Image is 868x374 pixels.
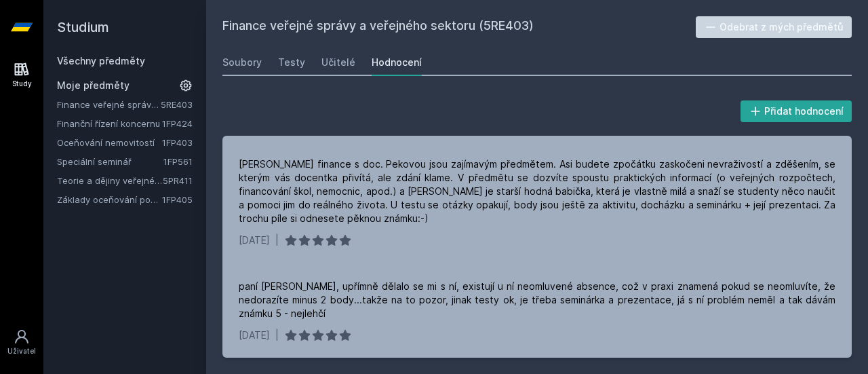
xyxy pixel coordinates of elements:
a: 1FP405 [162,194,193,205]
a: Testy [278,49,305,76]
a: Základy oceňování podniku [57,193,162,206]
a: Speciální seminář [57,155,163,168]
div: Uživatel [7,346,36,356]
a: 5RE403 [161,99,193,110]
h2: Finance veřejné správy a veřejného sektoru (5RE403) [222,16,696,38]
div: [DATE] [239,329,270,342]
div: paní [PERSON_NAME], upřímně dělalo se mi s ní, existují u ní neomluvené absence, což v praxi znam... [239,280,835,320]
a: 1FP403 [162,137,193,148]
div: Soubory [222,56,262,69]
a: 5PR411 [163,175,193,186]
div: Testy [278,56,305,69]
div: Učitelé [321,56,355,69]
a: Soubory [222,49,262,76]
a: 1FP561 [163,156,193,167]
div: [DATE] [239,233,270,247]
button: Odebrat z mých předmětů [696,16,852,38]
span: Moje předměty [57,79,130,92]
a: Finanční řízení koncernu [57,117,162,130]
div: | [275,329,279,342]
a: Finance veřejné správy a veřejného sektoru [57,98,161,111]
a: Study [3,54,41,96]
a: Teorie a dějiny veřejné správy [57,174,163,187]
a: Všechny předměty [57,55,145,67]
a: 1FP424 [162,118,193,129]
a: Uživatel [3,322,41,363]
div: [PERSON_NAME] finance s doc. Pekovou jsou zajímavým předmětem. Asi budete zpočátku zaskočeni nevr... [239,157,835,225]
a: Učitelé [321,49,355,76]
div: | [275,233,279,247]
a: Oceňování nemovitostí [57,136,162,149]
button: Přidat hodnocení [741,100,852,122]
div: Hodnocení [372,56,422,69]
a: Hodnocení [372,49,422,76]
div: Study [12,79,32,89]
